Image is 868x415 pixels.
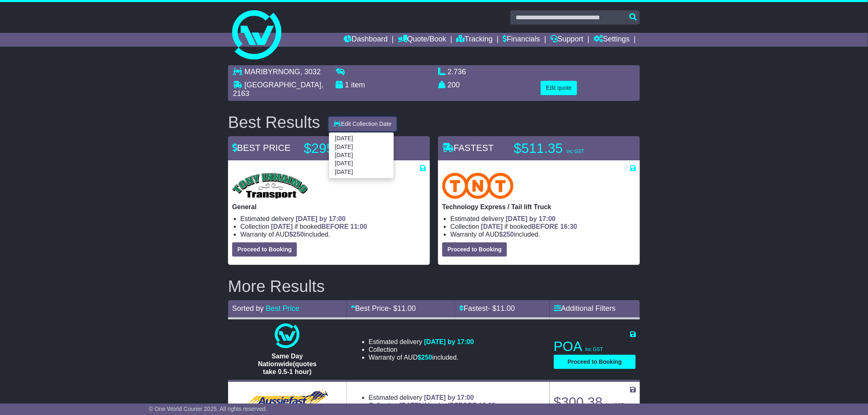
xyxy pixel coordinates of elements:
button: Edit quote [541,81,577,95]
li: Collection [369,346,474,353]
span: 16:30 [560,223,577,230]
a: Dashboard [344,33,388,47]
span: $ [289,231,304,238]
span: item [351,81,365,89]
li: Estimated delivery [369,338,474,346]
span: 250 [503,231,514,238]
a: [DATE] [329,143,394,151]
span: inc GST [606,402,624,408]
p: $300.38 [554,394,636,410]
span: 10:00 [479,402,496,409]
span: , 2163 [233,81,323,98]
button: Edit Collection Date [329,117,397,131]
span: FASTEST [442,143,494,153]
span: [DATE] by 17:00 [506,215,556,222]
div: Best Results [224,113,324,131]
a: [DATE] [329,168,394,176]
span: inc GST [585,347,603,352]
span: BEFORE [450,402,477,409]
span: BEFORE [531,223,559,230]
a: Fastest- $11.00 [459,304,515,312]
span: 11.00 [397,304,416,312]
a: [DATE] [329,160,394,168]
span: Sorted by [232,304,264,312]
span: [DATE] by 17:00 [424,394,474,401]
a: Settings [594,33,630,47]
span: BEST PRICE [232,143,290,153]
img: One World Courier: Same Day Nationwide(quotes take 0.5-1 hour) [275,324,299,348]
p: $295.28 [304,140,407,157]
p: Technology Express / Tail lift Truck [442,203,636,211]
a: Support [550,33,584,47]
span: [DATE] by 17:00 [424,338,474,345]
img: Tony Innaimo Transport: General [232,173,308,199]
li: Warranty of AUD included. [240,230,426,238]
li: Estimated delivery [369,394,496,401]
button: Proceed to Booking [442,242,507,257]
span: [GEOGRAPHIC_DATA] [244,81,321,89]
span: BEFORE [321,223,349,230]
span: [DATE] by 17:00 [296,215,346,222]
span: [DATE] [481,223,503,230]
a: Financials [503,33,540,47]
a: [DATE] [329,151,394,160]
span: $ [499,231,514,238]
span: 2.736 [448,68,466,76]
p: $511.35 [514,140,617,157]
a: Additional Filters [554,304,616,312]
a: [DATE] [329,135,394,143]
span: Same Day Nationwide(quotes take 0.5-1 hour) [258,353,317,375]
span: © One World Courier 2025. All rights reserved. [149,406,267,412]
img: TNT Domestic: Technology Express / Tail lift Truck [442,173,514,199]
span: 250 [293,231,304,238]
button: Proceed to Booking [554,355,636,369]
a: Best Price- $11.00 [351,304,416,312]
img: Aussiefast Transport: General [246,389,328,410]
span: MARIBYRNONG [244,68,300,76]
span: [DATE] [271,223,293,230]
li: Warranty of AUD included. [450,230,636,238]
span: 250 [421,354,432,361]
span: - $ [389,304,416,312]
span: $ [418,354,432,361]
span: if booked [400,402,496,409]
p: General [232,203,426,211]
li: Collection [450,223,636,230]
li: Estimated delivery [450,215,636,223]
span: [DATE] [400,402,421,409]
h2: More Results [228,277,640,295]
span: , 3032 [300,68,321,76]
span: if booked [481,223,577,230]
span: 11.00 [496,304,515,312]
span: inc GST [566,148,584,154]
li: Warranty of AUD included. [369,353,474,361]
li: Collection [240,223,426,230]
span: - $ [488,304,515,312]
span: 200 [448,81,460,89]
a: Tracking [457,33,493,47]
p: POA [554,338,636,355]
li: Estimated delivery [240,215,426,223]
li: Collection [369,401,496,409]
span: 11:00 [350,223,367,230]
button: Proceed to Booking [232,242,297,257]
a: Best Price [266,304,299,312]
span: if booked [271,223,367,230]
span: 1 [345,81,349,89]
a: Quote/Book [398,33,446,47]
